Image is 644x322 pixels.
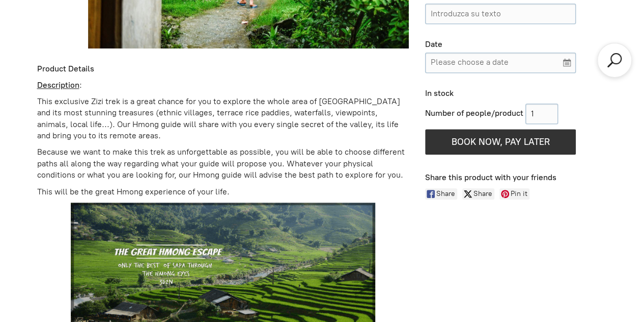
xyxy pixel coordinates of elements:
[452,136,550,147] span: BOOK NOW, PAY LATER
[425,129,576,155] button: BOOK NOW, PAY LATER
[425,53,576,73] input: Please choose a date
[425,4,576,24] input: Name
[37,96,409,142] p: This exclusive Zizi trek is a great chance for you to explore the whole area of [GEOGRAPHIC_DATA]...
[37,80,409,91] p: :
[605,51,624,69] a: Search products
[425,188,457,200] a: Share
[525,104,558,124] input: 1
[37,80,79,90] u: Description
[425,88,454,98] span: In stock
[37,146,409,181] p: Because we want to make this trek as unforgettable as possible, you will be able to choose differ...
[37,186,409,197] p: This will be the great Hmong experience of your life.
[473,188,494,200] span: Share
[37,64,409,75] div: Product Details
[436,188,457,200] span: Share
[425,39,576,50] div: Date
[425,172,607,183] div: Share this product with your friends
[425,108,523,118] span: Number of people/product
[499,188,529,200] a: Pin it
[462,188,494,200] a: Share
[511,188,529,200] span: Pin it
